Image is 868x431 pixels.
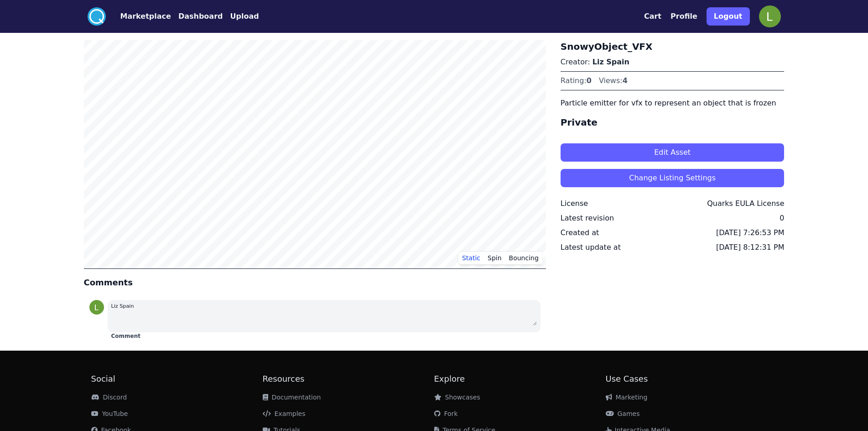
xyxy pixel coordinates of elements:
[458,251,484,265] button: Static
[484,251,505,265] button: Spin
[223,11,259,22] a: Upload
[606,410,640,417] a: Games
[171,11,223,22] a: Dashboard
[91,373,263,385] h2: Social
[91,394,127,401] a: Discord
[561,40,785,53] h3: SnowyObject_VFX
[716,242,784,253] div: [DATE] 8:12:31 PM
[120,11,171,22] button: Marketplace
[106,11,171,22] a: Marketplace
[606,373,777,385] h2: Use Cases
[759,5,781,27] img: profile
[434,394,480,401] a: Showcases
[644,11,661,22] button: Cart
[670,11,697,22] button: Profile
[561,227,599,238] div: Created at
[178,11,223,22] button: Dashboard
[561,116,785,129] h4: Private
[89,300,104,315] img: profile
[561,143,785,162] button: Edit Asset
[561,242,621,253] div: Latest update at
[561,198,588,209] div: License
[780,213,784,224] div: 0
[230,11,259,22] button: Upload
[263,394,321,401] a: Documentation
[606,394,648,401] a: Marketing
[593,58,629,66] a: Liz Spain
[263,373,434,385] h2: Resources
[623,76,628,85] span: 4
[561,75,592,86] div: Rating:
[587,76,592,85] span: 0
[707,198,784,209] div: Quarks EULA License
[707,7,750,26] button: Logout
[561,169,785,187] button: Change Listing Settings
[434,410,458,417] a: Fork
[561,57,785,68] p: Creator:
[716,227,784,238] div: [DATE] 7:26:53 PM
[561,98,785,109] p: Particle emitter for vfx to represent an object that is frozen
[505,251,542,265] button: Bouncing
[561,213,614,224] div: Latest revision
[84,276,546,289] h4: Comments
[91,410,128,417] a: YouTube
[707,4,750,29] a: Logout
[561,136,785,162] a: Edit Asset
[111,303,134,309] small: Liz Spain
[599,75,628,86] div: Views:
[111,332,140,340] button: Comment
[263,410,306,417] a: Examples
[434,373,606,385] h2: Explore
